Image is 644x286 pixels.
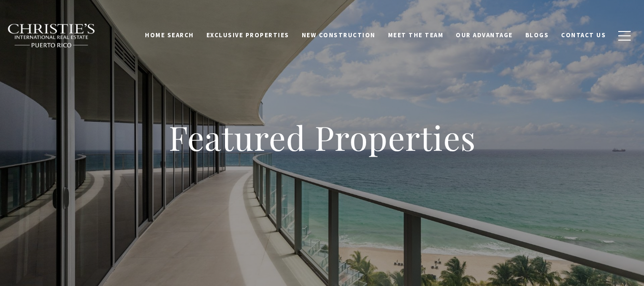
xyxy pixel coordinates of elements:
[382,26,450,44] a: Meet the Team
[200,26,296,44] a: Exclusive Properties
[7,23,96,48] img: Christie's International Real Estate black text logo
[450,26,519,44] a: Our Advantage
[561,31,606,39] span: Contact Us
[302,31,376,39] span: New Construction
[525,31,549,39] span: Blogs
[108,117,537,159] h1: Featured Properties
[206,31,289,39] span: Exclusive Properties
[519,26,555,44] a: Blogs
[139,26,200,44] a: Home Search
[296,26,382,44] a: New Construction
[456,31,513,39] span: Our Advantage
